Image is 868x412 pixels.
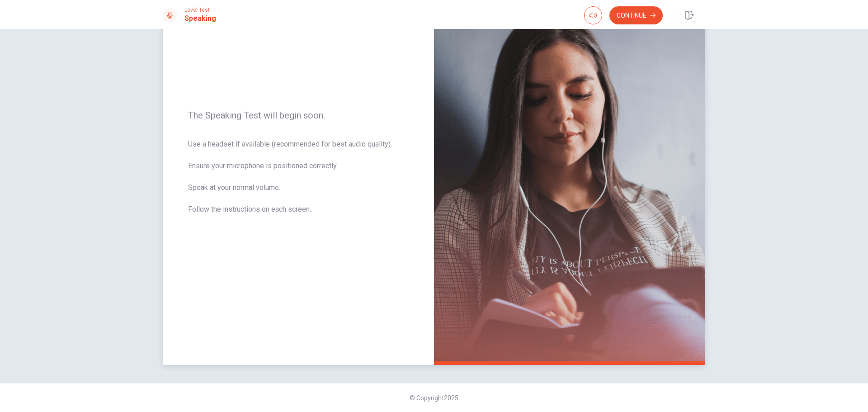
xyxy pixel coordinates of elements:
[188,139,409,226] span: Use a headset if available (recommended for best audio quality). Ensure your microphone is positi...
[609,6,663,24] button: Continue
[188,110,409,121] span: The Speaking Test will begin soon.
[184,7,216,13] span: Level Test
[184,13,216,24] h1: Speaking
[410,394,458,402] span: © Copyright 2025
